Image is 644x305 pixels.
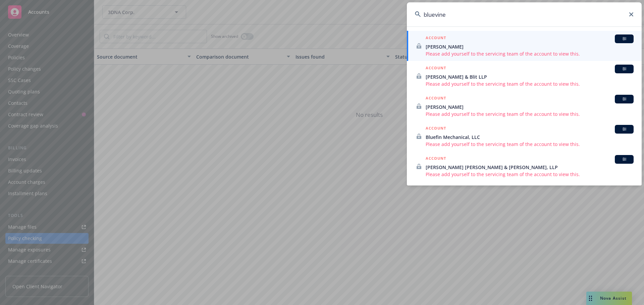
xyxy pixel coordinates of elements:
[426,134,634,141] span: Bluefin Mechanical, LLC
[426,110,634,118] span: Please add yourself to the servicing team of the account to view this.
[426,155,446,163] h5: ACCOUNT
[407,151,642,181] a: ACCOUNTBI[PERSON_NAME] [PERSON_NAME] & [PERSON_NAME], LLPPlease add yourself to the servicing tea...
[426,125,446,133] h5: ACCOUNT
[407,61,642,91] a: ACCOUNTBI[PERSON_NAME] & Blit LLPPlease add yourself to the servicing team of the account to view...
[426,73,634,80] span: [PERSON_NAME] & Blit LLP
[426,65,446,73] h5: ACCOUNT
[618,66,631,72] span: BI
[426,50,634,57] span: Please add yourself to the servicing team of the account to view this.
[618,156,631,162] span: BI
[426,141,634,148] span: Please add yourself to the servicing team of the account to view this.
[426,103,634,110] span: [PERSON_NAME]
[426,164,634,171] span: [PERSON_NAME] [PERSON_NAME] & [PERSON_NAME], LLP
[618,126,631,132] span: BI
[407,2,642,26] input: Search...
[618,96,631,102] span: BI
[426,80,634,87] span: Please add yourself to the servicing team of the account to view this.
[407,91,642,121] a: ACCOUNTBI[PERSON_NAME]Please add yourself to the servicing team of the account to view this.
[426,95,446,103] h5: ACCOUNT
[426,43,634,50] span: [PERSON_NAME]
[426,34,446,43] h5: ACCOUNT
[407,121,642,151] a: ACCOUNTBIBluefin Mechanical, LLCPlease add yourself to the servicing team of the account to view ...
[618,36,631,42] span: BI
[407,31,642,61] a: ACCOUNTBI[PERSON_NAME]Please add yourself to the servicing team of the account to view this.
[426,171,634,178] span: Please add yourself to the servicing team of the account to view this.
